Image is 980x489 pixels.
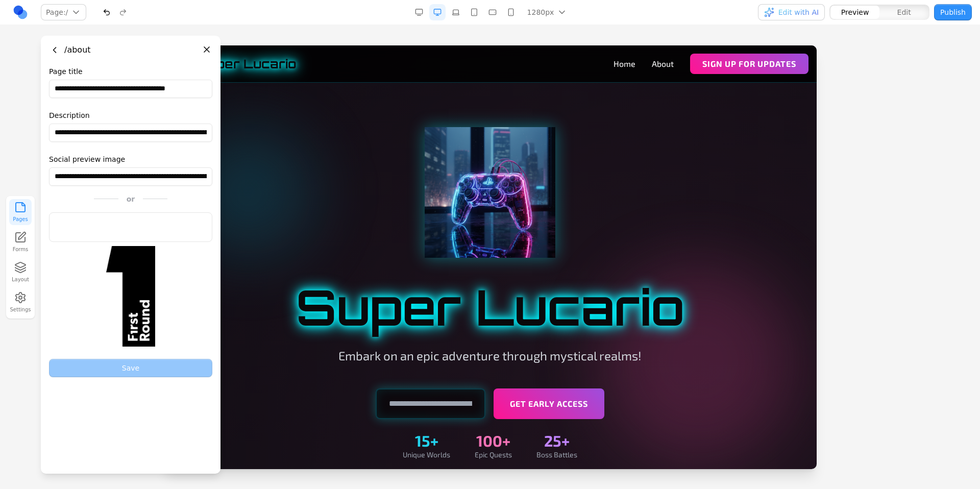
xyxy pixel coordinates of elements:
span: Preview [841,7,869,17]
div: Boss Battles [373,404,414,414]
button: Edit with AI [758,4,825,20]
div: Epic Quests [311,404,349,414]
button: Desktop Wide [411,4,427,20]
iframe: Preview [163,45,817,469]
img: Social Preview Image [106,242,155,347]
label: Description [49,110,212,120]
span: or [127,194,135,204]
button: Tablet [466,4,482,20]
img: Neon gaming controller with blue and pink glow effects [261,82,392,212]
button: Laptop [448,4,464,20]
button: Go back [49,44,60,56]
p: Embark on an epic adventure through mystical realms! [131,302,523,319]
button: Page:/ [41,4,86,20]
label: Page title [49,66,212,77]
h3: /about [64,44,91,56]
label: Social preview image [49,154,212,164]
div: 100+ [311,386,349,404]
button: Close panel [201,44,212,55]
button: 1280px [521,4,574,20]
button: Publish [934,4,972,20]
div: Unique Worlds [239,404,287,414]
div: 15+ [239,386,287,404]
button: Pages [9,199,32,225]
button: Layout [9,259,32,285]
button: Settings [9,289,32,315]
h1: Super Lucario [33,237,621,286]
span: Edit with AI [778,7,819,17]
button: Mobile Landscape [484,4,501,20]
div: 25+ [373,386,414,404]
button: Mobile [503,4,519,20]
span: Edit [897,7,911,17]
a: Forms [9,229,32,255]
button: Get Early Access [330,343,441,374]
button: Desktop [429,4,446,20]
